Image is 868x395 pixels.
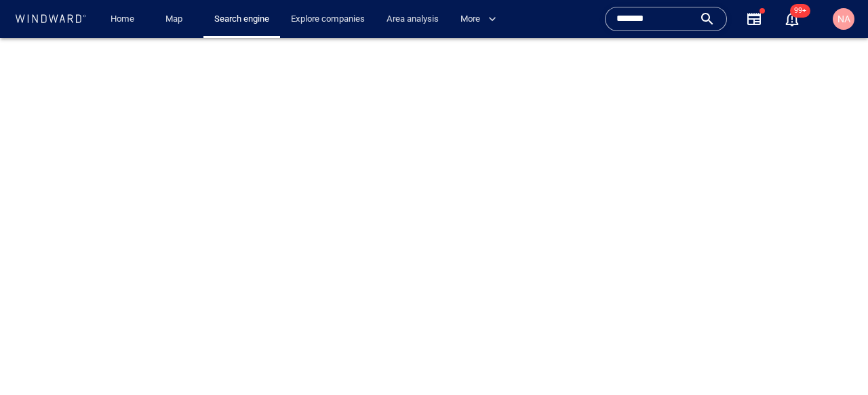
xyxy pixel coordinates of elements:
[810,334,858,385] iframe: Chat
[460,12,496,27] span: More
[830,5,857,33] button: NA
[209,7,275,31] a: Search engine
[381,7,444,31] a: Area analysis
[790,4,810,18] span: 99+
[100,7,144,31] button: Home
[784,11,800,27] div: Notification center
[837,14,850,24] span: NA
[455,7,508,31] button: More
[155,7,198,31] button: Map
[160,7,193,31] a: Map
[285,7,370,31] a: Explore companies
[776,3,808,35] button: 99+
[105,7,140,31] a: Home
